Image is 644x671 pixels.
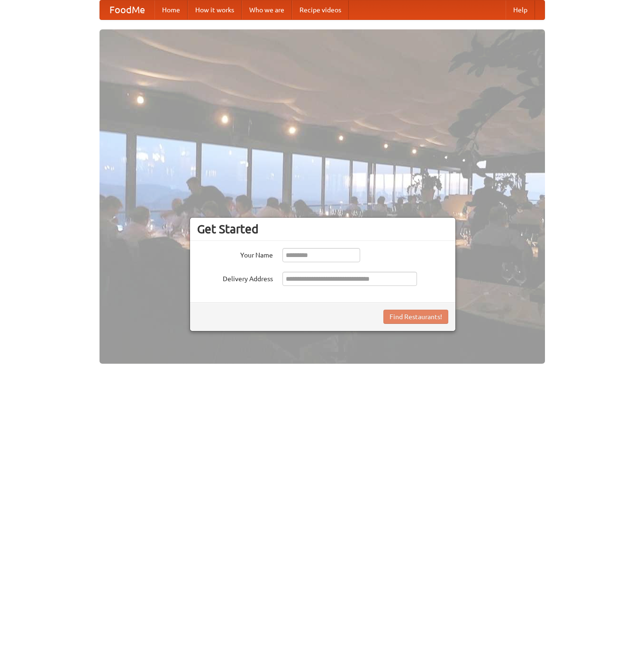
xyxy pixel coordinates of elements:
[154,0,188,19] a: Home
[188,0,242,19] a: How it works
[242,0,292,19] a: Who we are
[292,0,349,19] a: Recipe videos
[197,248,273,260] label: Your Name
[100,0,154,19] a: FoodMe
[506,0,535,19] a: Help
[197,272,273,284] label: Delivery Address
[197,222,448,236] h3: Get Started
[383,310,448,324] button: Find Restaurants!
